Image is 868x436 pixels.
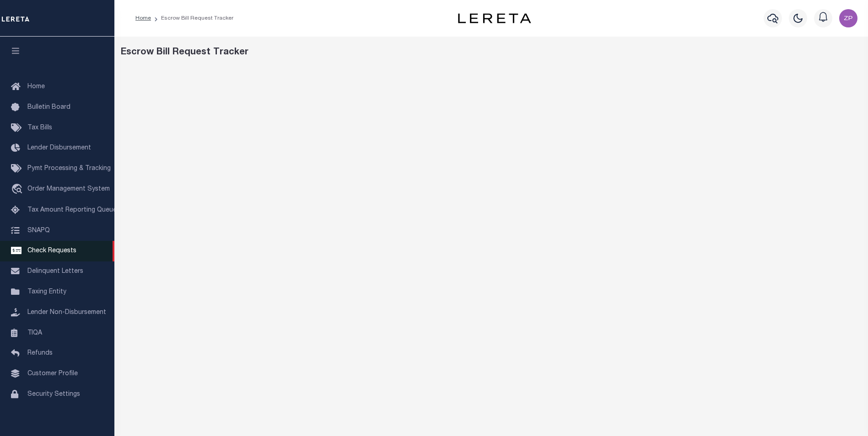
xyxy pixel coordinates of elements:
span: Home [27,84,45,90]
span: Pymt Processing & Tracking [27,165,111,172]
li: Escrow Bill Request Tracker [151,14,233,22]
span: Refunds [27,350,53,356]
span: Security Settings [27,391,80,398]
span: Lender Disbursement [27,145,91,151]
span: Bulletin Board [27,104,70,111]
span: Check Requests [27,248,76,254]
span: Delinquent Letters [27,268,83,275]
span: SNAPQ [27,227,50,234]
i: travel_explore [11,184,26,196]
span: Tax Bills [27,125,52,131]
span: TIQA [27,330,42,336]
img: logo-dark.svg [458,13,531,23]
span: Customer Profile [27,371,78,377]
div: Escrow Bill Request Tracker [121,46,862,59]
img: svg+xml;base64,PHN2ZyB4bWxucz0iaHR0cDovL3d3dy53My5vcmcvMjAwMC9zdmciIHBvaW50ZXItZXZlbnRzPSJub25lIi... [839,9,857,27]
a: Home [135,16,151,21]
span: Lender Non-Disbursement [27,309,106,316]
span: Taxing Entity [27,289,66,295]
span: Order Management System [27,186,110,192]
span: Tax Amount Reporting Queue [27,207,117,213]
